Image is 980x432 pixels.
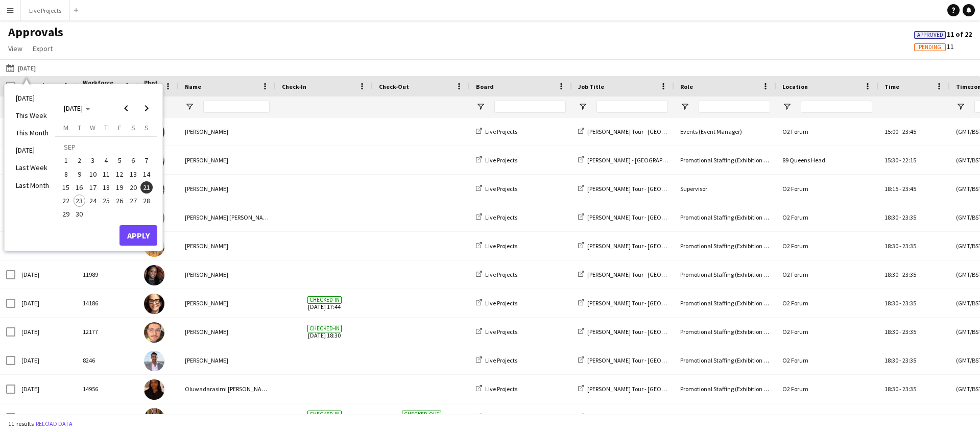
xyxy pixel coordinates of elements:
[90,123,95,132] span: W
[587,385,704,393] span: [PERSON_NAME] Tour - [GEOGRAPHIC_DATA]
[77,375,138,403] div: 14956
[10,107,55,124] li: This Week
[140,154,153,167] button: 07-09-2025
[126,167,139,181] button: 13-09-2025
[899,414,901,421] span: -
[885,242,898,250] span: 18:30
[578,128,704,135] a: [PERSON_NAME] Tour - [GEOGRAPHIC_DATA]
[782,83,808,90] span: Location
[144,79,160,94] span: Photo
[140,181,153,194] button: 21-09-2025
[776,146,878,174] div: 89 Queens Head
[587,299,704,307] span: [PERSON_NAME] Tour - [GEOGRAPHIC_DATA]
[476,328,517,335] a: Live Projects
[902,213,916,221] span: 23:35
[100,168,112,180] span: 11
[587,128,704,135] span: [PERSON_NAME] Tour - [GEOGRAPHIC_DATA]
[140,168,153,180] span: 14
[140,167,153,181] button: 14-09-2025
[578,156,691,164] a: [PERSON_NAME] - [GEOGRAPHIC_DATA]
[902,271,916,278] span: 23:35
[485,414,517,421] span: Live Projects
[144,379,164,400] img: Oluwadarasimi Elijah-Ogunniyi
[782,102,792,111] button: Open Filter Menu
[476,156,517,164] a: Live Projects
[307,411,342,418] span: Checked-in
[113,155,126,167] span: 5
[902,242,916,250] span: 23:35
[73,154,86,167] button: 02-09-2025
[74,155,86,167] span: 2
[379,83,409,90] span: Check-Out
[203,101,270,113] input: Name Filter Input
[917,32,943,38] span: Approved
[899,242,901,250] span: -
[64,104,83,113] span: [DATE]
[485,185,517,193] span: Live Projects
[78,123,81,132] span: T
[674,289,776,317] div: Promotional Staffing (Exhibition Host)
[476,356,517,364] a: Live Projects
[885,299,898,307] span: 18:30
[578,185,704,193] a: [PERSON_NAME] Tour - [GEOGRAPHIC_DATA]
[118,123,122,132] span: F
[578,242,704,250] a: [PERSON_NAME] Tour - [GEOGRAPHIC_DATA]
[578,328,704,335] a: [PERSON_NAME] Tour - [GEOGRAPHIC_DATA]
[59,167,73,181] button: 08-09-2025
[587,356,704,364] span: [PERSON_NAME] Tour - [GEOGRAPHIC_DATA]
[116,98,136,118] button: Previous month
[485,128,517,135] span: Live Projects
[885,128,898,135] span: 15:00
[485,213,517,221] span: Live Projects
[902,385,916,393] span: 23:35
[127,155,139,167] span: 6
[494,101,566,113] input: Board Filter Input
[485,356,517,364] span: Live Projects
[59,207,73,221] button: 29-09-2025
[476,83,494,90] span: Board
[113,168,126,180] span: 12
[144,265,164,285] img: Adejumoke Elijah-Ogunniyi
[476,414,517,421] a: Live Projects
[100,195,112,207] span: 25
[776,403,878,431] div: O2 Forum
[77,318,138,346] div: 12177
[15,375,77,403] div: [DATE]
[29,42,57,55] a: Export
[144,322,164,343] img: David Fanning
[127,181,139,194] span: 20
[73,207,86,221] button: 30-09-2025
[587,185,704,193] span: [PERSON_NAME] Tour - [GEOGRAPHIC_DATA]
[699,101,770,113] input: Role Filter Input
[476,271,517,278] a: Live Projects
[885,271,898,278] span: 18:30
[179,375,276,403] div: Oluwadarasimi [PERSON_NAME]
[10,159,55,176] li: Last Week
[179,117,276,146] div: [PERSON_NAME]
[73,181,86,194] button: 16-09-2025
[282,83,306,90] span: Check-In
[77,346,138,374] div: 8246
[185,102,194,111] button: Open Filter Menu
[60,181,72,194] span: 15
[15,318,77,346] div: [DATE]
[902,185,916,193] span: 23:45
[899,385,901,393] span: -
[956,102,965,111] button: Open Filter Menu
[776,346,878,374] div: O2 Forum
[15,260,77,289] div: [DATE]
[402,411,441,418] span: Checked-out
[587,414,704,421] span: [PERSON_NAME] Tour - [GEOGRAPHIC_DATA]
[126,181,139,194] button: 20-09-2025
[77,260,138,289] div: 11989
[113,181,126,194] button: 19-09-2025
[77,289,138,317] div: 14186
[776,232,878,260] div: O2 Forum
[902,328,916,335] span: 23:35
[140,194,153,207] button: 28-09-2025
[674,146,776,174] div: Promotional Staffing (Exhibition Host)
[100,167,113,181] button: 11-09-2025
[885,213,898,221] span: 18:30
[21,1,70,20] button: Live Projects
[100,181,112,194] span: 18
